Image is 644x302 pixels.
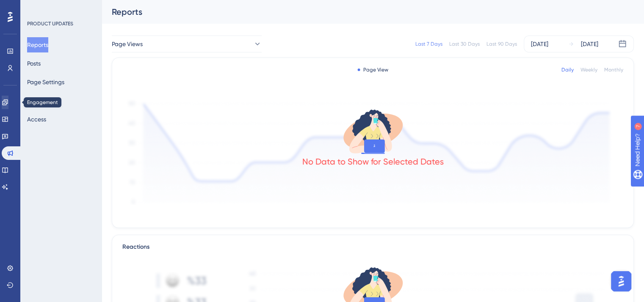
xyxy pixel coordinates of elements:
button: Domain [27,93,48,108]
div: No Data to Show for Selected Dates [302,156,444,167]
button: Page Settings [27,74,64,90]
button: Access [27,112,46,127]
div: Last 90 Days [486,41,517,47]
div: PRODUCT UPDATES [27,20,73,27]
div: Page View [357,66,388,73]
button: Page Views [112,36,262,52]
div: Daily [561,66,574,73]
iframe: UserGuiding AI Assistant Launcher [608,269,634,294]
span: Page Views [112,39,143,49]
div: 7 [59,4,61,11]
div: Reports [112,6,613,18]
span: Need Help? [20,2,53,12]
div: Last 30 Days [449,41,480,47]
button: Reports [27,37,48,52]
div: Last 7 Days [415,41,442,47]
button: Posts [27,56,41,71]
div: Monthly [604,66,623,73]
div: Weekly [580,66,597,73]
div: [DATE] [581,39,598,49]
div: Reactions [122,242,623,252]
div: [DATE] [531,39,548,49]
